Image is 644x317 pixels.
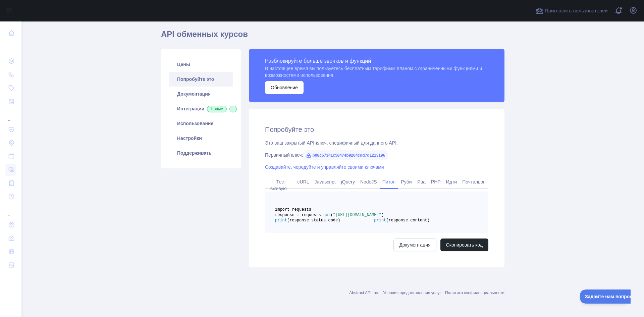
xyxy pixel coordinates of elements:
[265,140,398,146] font: Это ваш закрытый API-ключ, специфичный для данного API.
[381,213,384,217] span: )
[287,218,340,223] span: (response.status_code)
[265,66,482,78] font: В настоящее время вы пользуетесь бесплатным тарифным планом с ограниченными функциями и возможнос...
[270,179,287,191] font: Тест вживую
[169,57,233,72] a: Цены
[298,179,309,184] font: cURL
[169,101,233,116] a: ИнтеграцииНовые
[265,58,371,64] font: Разблокируйте больше звонков и функций
[401,179,412,184] font: Руби
[386,218,430,223] span: (response.content)
[265,126,314,133] font: Попробуйте это
[169,116,233,131] a: Использование
[331,213,333,217] span: (
[265,152,303,158] font: Первичный ключ:
[177,136,202,141] font: Настройки
[169,146,233,160] a: Поддерживать
[275,218,287,223] span: print
[177,121,213,126] font: Использование
[275,207,311,212] span: import requests
[265,81,304,94] button: Обновление
[360,179,377,184] font: NodeJS
[177,106,204,111] font: Интеграции
[545,8,608,13] font: Пригласить пользователей
[177,62,190,67] font: Цены
[177,76,214,82] font: Попробуйте это
[315,179,336,184] font: Javascript
[462,179,486,184] font: Почтальон
[169,131,233,146] a: Настройки
[440,239,488,251] button: Скопировать код
[177,150,212,156] font: Поддерживать
[399,242,430,248] font: Документация
[431,179,441,184] font: PHP
[417,179,426,184] font: Ява
[177,91,211,97] font: Документация
[8,49,11,53] font: ...
[445,290,504,295] a: Политика конфиденциальности
[446,179,457,184] font: Идти
[169,87,233,101] a: Документация
[383,290,441,295] a: Условия предоставления услуг
[313,153,385,158] font: b08c67341c58474b9204cdd7d1213196
[534,5,609,16] button: Пригласить пользователей
[446,242,483,248] font: Скопировать код
[8,212,11,217] font: ...
[374,218,386,223] span: print
[275,213,323,217] span: response = requests.
[169,72,233,87] a: Попробуйте это
[271,85,298,90] font: Обновление
[349,290,379,295] a: Abstract API Inc.
[161,30,248,39] font: API обменных курсов
[341,179,355,184] font: jQuery
[265,164,384,170] a: Создавайте, чередуйте и управляйте своими ключами
[333,213,381,217] span: "[URL][DOMAIN_NAME]"
[211,107,223,111] font: Новые
[393,239,436,251] a: Документация
[580,289,631,304] iframe: Переключить поддержку клиентов
[382,179,396,184] font: Питон
[323,213,331,217] span: get
[5,4,52,10] font: Задайте нам вопрос
[8,117,11,122] font: ...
